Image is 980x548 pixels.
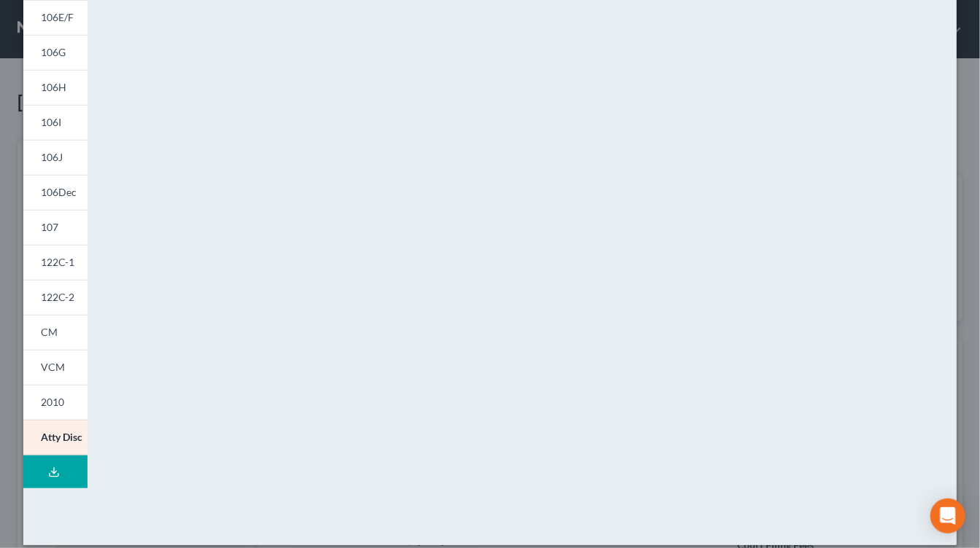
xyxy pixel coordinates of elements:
span: Atty Disc [41,431,82,443]
a: 122C-1 [23,245,87,280]
a: 122C-2 [23,280,87,315]
span: VCM [41,361,65,373]
a: VCM [23,350,87,385]
a: 106G [23,35,87,70]
span: 107 [41,221,58,233]
span: 106Dec [41,186,77,198]
a: 106J [23,140,87,175]
div: Open Intercom Messenger [930,498,965,533]
span: 106G [41,46,66,58]
span: 122C-2 [41,291,74,303]
a: 106I [23,105,87,140]
span: 106I [41,116,61,128]
span: 122C-1 [41,256,74,268]
span: 106H [41,81,66,93]
a: 106H [23,70,87,105]
span: 106E/F [41,11,74,23]
span: CM [41,326,58,338]
a: 107 [23,210,87,245]
span: 2010 [41,396,64,408]
a: CM [23,315,87,350]
a: Atty Disc [23,420,87,455]
span: 106J [41,151,63,163]
a: 2010 [23,385,87,420]
a: 106Dec [23,175,87,210]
